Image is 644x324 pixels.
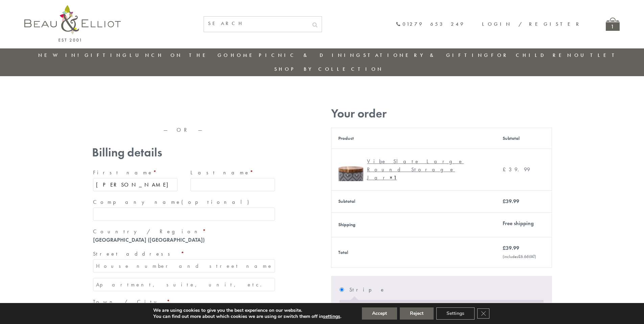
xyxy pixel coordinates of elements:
[93,197,275,208] label: Company name
[400,307,434,320] button: Reject
[92,127,276,133] p: — OR —
[396,21,465,27] a: 01279 653 249
[491,52,573,59] a: For Children
[503,166,509,173] span: £
[93,226,275,237] label: Country / Region
[331,128,496,149] th: Product
[363,52,490,59] a: Stationery & Gifting
[390,174,397,181] strong: × 1
[518,254,529,259] span: 6.66
[181,198,253,206] span: (optional)
[323,314,340,320] button: settings
[518,254,521,259] span: £
[436,307,475,320] button: Settings
[204,17,308,30] input: SEARCH
[331,237,496,267] th: Total
[503,244,519,252] bdi: 39.99
[503,198,519,205] bdi: 39.99
[130,52,230,59] a: Lunch On The Go
[153,314,341,320] p: You can find out more about which cookies we are using or switch them off in .
[503,220,534,227] label: Free shipping
[503,254,536,259] small: (includes VAT)
[477,308,489,319] button: Close GDPR Cookie Banner
[574,52,619,59] a: Outlet
[274,66,384,72] a: Shop by collection
[92,146,276,159] h3: Billing details
[38,52,84,59] a: New in!
[338,156,489,183] a: Vibe Slate Large Round Storage Jar Vibe Slate Large Round Storage Jar× 1
[503,244,506,252] span: £
[93,167,178,178] label: First name
[93,236,205,243] strong: [GEOGRAPHIC_DATA] ([GEOGRAPHIC_DATA])
[331,212,496,237] th: Shipping
[85,52,129,59] a: Gifting
[231,52,258,59] a: Home
[503,198,506,205] span: £
[503,166,530,173] bdi: 39.99
[362,307,397,320] button: Accept
[153,307,341,314] p: We are using cookies to give you the best experience on our website.
[93,297,275,307] label: Town / City
[24,5,121,42] img: logo
[349,284,543,295] label: Stripe
[259,52,362,59] a: Picnic & Dining
[338,156,364,181] img: Vibe Slate Large Round Storage Jar
[331,190,496,212] th: Subtotal
[93,278,275,291] input: Apartment, suite, unit, etc. (optional)
[496,128,552,149] th: Subtotal
[606,18,620,31] a: 1
[93,249,275,259] label: Street address
[367,157,484,182] div: Vibe Slate Large Round Storage Jar
[482,21,582,27] a: Login / Register
[331,107,552,121] h3: Your order
[93,259,275,273] input: House number and street name
[91,104,277,120] iframe: Secure express checkout frame
[190,167,275,178] label: Last name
